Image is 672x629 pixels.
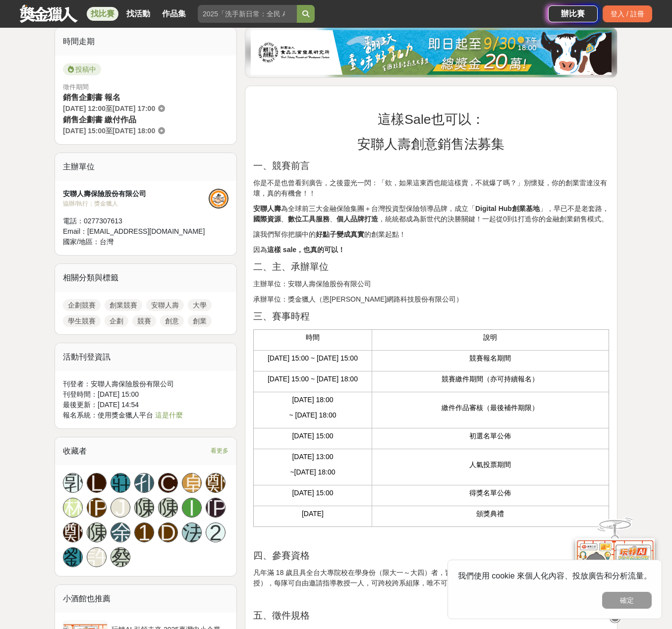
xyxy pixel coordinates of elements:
a: C [158,473,178,493]
a: 辦比賽 [548,5,598,22]
p: 競賽報名期間 [377,353,604,364]
div: 報名系統：使用獎金獵人平台 [63,410,228,420]
a: 這是什麼 [155,411,183,419]
a: [PERSON_NAME] [87,498,107,518]
a: I [182,498,202,518]
span: 一、競賽前言 [253,160,310,171]
a: 企劃 [105,315,128,327]
a: 鄭 [63,523,83,542]
a: J [111,498,130,518]
div: 活動刊登資訊 [55,343,236,371]
a: 學生競賽 [63,315,101,327]
span: 投稿中 [63,63,101,75]
p: 承辦單位：獎金獵人（恩[PERSON_NAME]網路科技股份有限公司） [253,294,609,305]
div: Email： [EMAIL_ADDRESS][DOMAIN_NAME] [63,226,209,237]
span: 我們使用 cookie 來個人化內容、投放廣告和分析流量。 [458,572,652,580]
img: d2146d9a-e6f6-4337-9592-8cefde37ba6b.png [575,531,655,597]
div: 卓 [182,473,202,493]
div: 主辦單位 [55,153,236,181]
span: 三、賽事時程 [253,311,310,321]
strong: 安聯人壽 [253,205,281,212]
p: 凡年滿 18 歲且具全台大專院校在學身份（限大一～大四）者，皆可報名參加。每隊報名人數 1~5 人（不含指導教授），每隊可自由邀請指導教授一人，可跨校跨系組隊，唯不可一人跨隊參加複數團隊。 [253,568,609,588]
a: 法 [182,523,202,542]
div: 相關分類與標籤 [55,264,236,292]
a: D [158,523,178,542]
a: 競賽 [132,315,156,327]
div: 小酒館也推薦 [55,585,236,613]
span: [DATE] 18:00 [112,127,155,135]
a: 創業競賽 [105,299,142,311]
div: 協辦/執行： 獎金獵人 [63,199,209,208]
a: 余 [111,523,130,542]
p: 人氣投票期間 [377,460,604,470]
span: 至 [106,105,112,112]
div: 最後更新： [DATE] 14:54 [63,400,228,410]
span: 這樣Sale也可以： [378,112,484,127]
a: [PERSON_NAME] [206,498,225,518]
span: 收藏者 [63,447,87,455]
div: 刊登時間： [DATE] 15:00 [63,389,228,400]
span: 看更多 [211,445,228,456]
strong: 數位工具服務 [288,215,330,223]
p: [DATE] 15:00 ~ [DATE] 18:00 [259,374,367,384]
p: 因為 [253,245,609,255]
div: 安聯人壽保險股份有限公司 [63,189,209,199]
a: 孔 [134,473,154,493]
p: 主辦單位：安聯人壽保險股份有限公司 [253,279,609,289]
a: 林 [63,498,83,518]
a: 2 [206,523,225,542]
a: 莊 [111,473,130,493]
strong: 這樣 sale，也真的可以！ [267,246,345,254]
a: 創意 [160,315,184,327]
a: 陳 [158,498,178,518]
a: 陳 [87,523,107,542]
div: 時間走期 [55,28,236,55]
div: 1 [134,523,154,542]
p: 說明 [377,332,604,343]
p: 初選名單公佈 [377,431,604,441]
p: [DATE] [259,509,367,519]
a: 陳 [134,498,154,518]
div: 刊登者： 安聯人壽保險股份有限公司 [63,379,228,389]
span: 安聯人壽創意銷售法募集 [357,137,504,152]
a: 創業 [188,315,212,327]
strong: 個人品牌打造 [336,215,378,223]
a: 作品集 [158,7,190,21]
p: [DATE] 13:00 [259,452,367,462]
p: 為全球前三大金融保險集團＋台灣投資型保險領導品牌，成立「 」，早已不是老套路， 、 、 ，統統都成為新世代的決勝關鍵！一起從0到1打造你的金融創業銷售模式。 [253,204,609,224]
strong: Digital Hub創業基地 [475,205,540,212]
a: 郭 [63,473,83,493]
span: 四、參賽資格 [253,550,310,561]
span: 銷售企劃書 繳付作品 [63,115,136,124]
p: ~[DATE] 18:00 [259,467,367,477]
div: 登入 / 註冊 [603,5,652,22]
a: 找活動 [122,7,154,21]
a: 鄭 [206,473,225,493]
a: 企劃競賽 [63,299,101,311]
p: 得獎名單公佈 [377,488,604,498]
a: 許 [87,547,107,567]
a: 安聯人壽 [146,299,184,311]
strong: 好點子變成真實 [316,230,364,238]
a: L [87,473,107,493]
div: 劉 [63,547,83,567]
span: 國家/地區： [63,238,100,246]
p: [DATE] 15:00 [259,431,367,441]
